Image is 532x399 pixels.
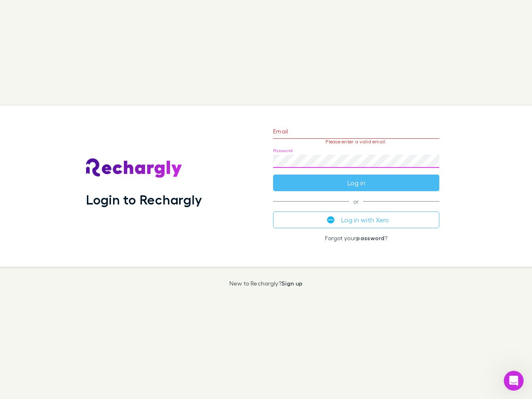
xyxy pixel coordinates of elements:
[281,280,303,287] a: Sign up
[327,216,335,224] img: Xero's logo
[273,212,439,228] button: Log in with Xero
[273,201,439,202] span: or
[229,280,303,287] p: New to Rechargly?
[504,371,524,391] iframe: Intercom live chat
[86,158,182,178] img: Rechargly's Logo
[273,235,439,241] p: Forgot your ?
[273,148,293,154] label: Password
[273,175,439,191] button: Log in
[86,192,202,207] h1: Login to Rechargly
[356,234,384,241] a: password
[273,139,439,145] p: Please enter a valid email.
